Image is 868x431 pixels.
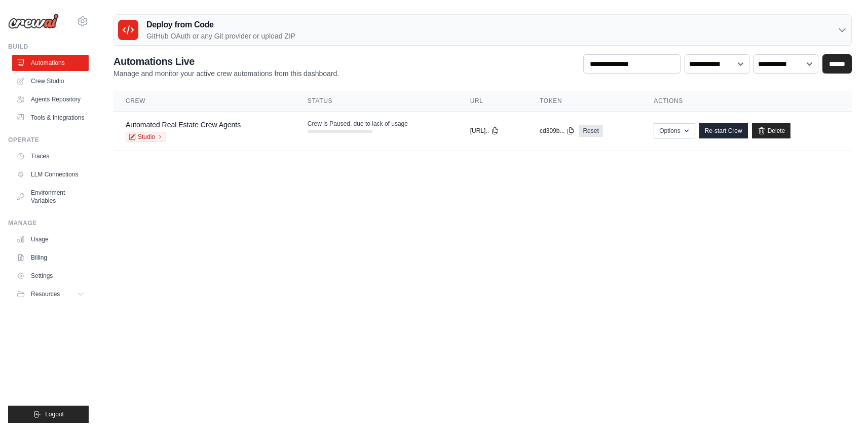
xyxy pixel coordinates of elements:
span: Resources [31,290,60,298]
div: Operate [8,136,89,144]
div: Build [8,43,89,51]
a: Delete [752,123,791,138]
a: Reset [579,125,602,137]
div: Manage [8,219,89,227]
h3: Deploy from Code [146,19,295,31]
a: Studio [126,132,166,142]
button: Options [654,123,695,138]
a: Usage [12,231,89,247]
span: Logout [45,410,64,418]
a: Traces [12,148,89,164]
a: Agents Repository [12,91,89,107]
span: Crew is Paused, due to lack of usage [308,120,408,128]
button: Resources [12,286,89,302]
a: Automations [12,55,89,71]
p: GitHub OAuth or any Git provider or upload ZIP [146,31,295,41]
th: Token [527,91,641,112]
th: URL [458,91,527,112]
a: Automated Real Estate Crew Agents [126,121,241,129]
a: Settings [12,268,89,284]
a: Environment Variables [12,185,89,209]
img: Logo [8,14,59,29]
th: Crew [114,91,295,112]
p: Manage and monitor your active crew automations from this dashboard. [114,68,339,79]
a: LLM Connections [12,166,89,183]
th: Status [295,91,458,112]
button: cd309b... [540,127,575,135]
a: Billing [12,249,89,266]
a: Tools & Integrations [12,110,89,126]
h2: Automations Live [114,54,339,68]
button: Logout [8,406,89,423]
a: Crew Studio [12,73,89,89]
th: Actions [641,91,852,112]
a: Re-start Crew [699,123,748,138]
